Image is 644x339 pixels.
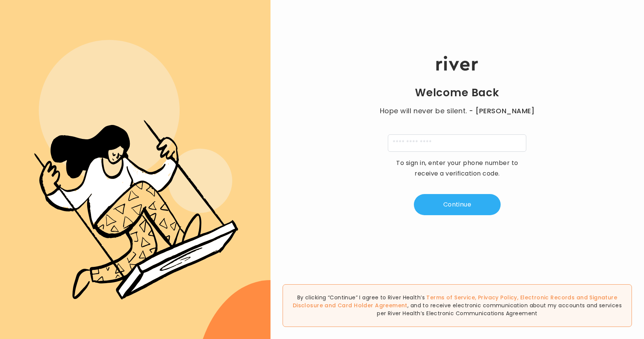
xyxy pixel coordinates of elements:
[415,86,500,100] h1: Welcome Back
[414,194,501,215] button: Continue
[478,294,517,301] a: Privacy Policy
[469,106,535,116] span: - [PERSON_NAME]
[372,106,542,116] p: Hope will never be silent.
[283,284,632,327] div: By clicking “Continue” I agree to River Health’s
[293,294,617,309] a: Electronic Records and Signature Disclosure
[377,302,622,317] span: , and to receive electronic communication about my accounts and services per River Health’s Elect...
[338,302,407,309] a: Card Holder Agreement
[391,158,523,179] p: To sign in, enter your phone number to receive a verification code.
[426,294,475,301] a: Terms of Service
[293,294,617,309] span: , , and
